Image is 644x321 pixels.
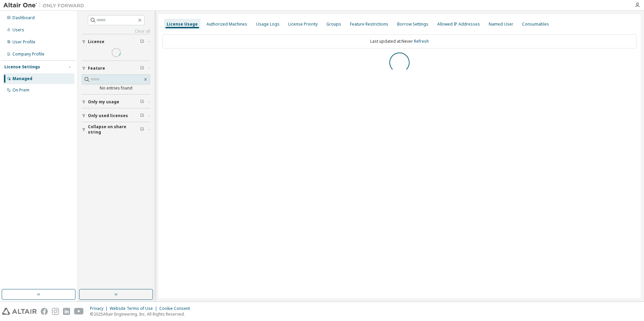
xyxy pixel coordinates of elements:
div: Consumables [522,22,549,27]
img: linkedin.svg [63,308,70,315]
button: Only my usage [82,95,150,109]
img: youtube.svg [74,308,84,315]
img: instagram.svg [52,308,59,315]
span: Only my usage [88,99,119,105]
div: On Prem [12,87,29,93]
span: Clear filter [140,113,144,118]
div: Last updated at: Never [162,34,637,48]
button: Feature [82,61,150,76]
div: Groups [326,22,341,27]
span: Collapse on share string [88,124,140,135]
div: Dashboard [12,15,35,21]
div: Feature Restrictions [350,22,388,27]
img: altair_logo.svg [2,308,37,315]
div: Managed [12,76,32,81]
div: User Profile [12,39,35,45]
div: Website Terms of Use [110,306,159,311]
p: © 2025 Altair Engineering, Inc. All Rights Reserved. [90,311,194,317]
div: Company Profile [12,51,44,57]
a: Clear all [82,29,150,34]
span: License [88,39,104,44]
img: Altair One [3,2,88,9]
div: Authorized Machines [206,22,247,27]
div: Cookie Consent [159,306,194,311]
div: Privacy [90,306,110,311]
span: Clear filter [140,99,144,105]
div: Borrow Settings [397,22,428,27]
span: Clear filter [140,127,144,132]
button: Only used licenses [82,108,150,123]
span: Only used licenses [88,113,128,118]
a: Refresh [414,38,429,44]
div: Usage Logs [256,22,280,27]
div: No entries found [82,85,150,91]
button: Collapse on share string [82,122,150,137]
div: Named User [489,22,513,27]
div: License Settings [4,64,40,70]
span: Clear filter [140,39,144,44]
img: facebook.svg [41,308,48,315]
button: License [82,34,150,49]
div: License Usage [167,22,198,27]
div: License Priority [288,22,318,27]
span: Clear filter [140,66,144,71]
div: Users [12,27,24,33]
span: Feature [88,66,105,71]
div: Allowed IP Addresses [437,22,480,27]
